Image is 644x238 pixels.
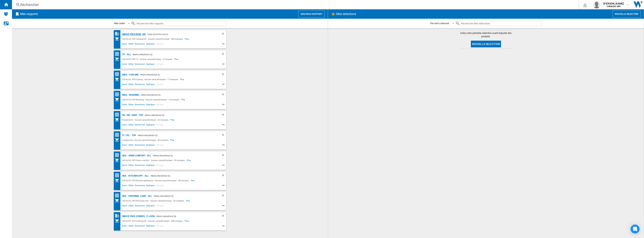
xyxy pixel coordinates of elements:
span: Partager [155,123,164,128]
span: Ouvrir [121,204,128,208]
div: Supprimer [221,32,226,37]
span: Plus [170,118,175,122]
div: Mon assortiment [115,118,121,122]
div: SDA - HOME CONFORT - ALL [121,153,151,158]
div: CATALOG HIFI:Home comfort - Aucune caractéristique - 24 marques [121,158,187,163]
span: Ouvrir [121,42,128,47]
div: Supprimer [221,214,226,219]
div: Indice prix base 100 [121,32,146,37]
div: Rechercher [20,2,569,7]
div: Matrice des prix [115,52,121,56]
div: Mon assortiment [115,198,121,203]
div: - Profil par défaut (5) [131,52,214,57]
h2: Mes sélections [335,10,357,18]
button: Nouveau rapport [298,10,325,18]
span: Dupliquer [146,204,155,208]
div: Mon assortiment [115,97,121,102]
span: Partager [155,83,164,87]
span: Renommer [134,204,145,208]
span: Dupliquer [146,123,155,128]
div: Par nom croissant [430,22,449,25]
div: CATALOG HIFI:Tv - Aucune caractéristique - 5 marques [121,57,174,61]
span: Partager [155,224,164,229]
span: Ouvrir [121,184,128,188]
span: Plus [187,158,191,163]
span: Plus [180,77,185,82]
div: - Profil par défaut (5) [139,93,214,97]
div: CATALOG HIFI:Catalog hifi - Aucune caractéristique - 204 marques [121,37,185,41]
span: Dupliquer [146,42,155,47]
div: Open Intercom Messenger [631,225,640,234]
span: Ouvrir [121,224,128,229]
div: - Profil par défaut (5) [152,194,214,198]
div: Supprimer [221,153,226,158]
div: 3 segments - Aucune caractéristique - 46 marques [121,138,170,142]
span: Partager [155,204,164,208]
span: Plus [174,57,179,61]
span: Plus [186,198,191,203]
div: Matrice des prix [115,133,121,137]
span: Dupliquer [146,62,155,67]
h2: Mes rapports [19,10,39,18]
span: Ouvrir [121,143,128,148]
div: Matrice des prix [115,112,121,117]
div: Mon assortiment [115,219,121,223]
div: IT / TEL - TOP [121,133,136,138]
div: Base 100 [115,31,121,36]
img: profile.jpg [593,1,600,8]
img: alerts-logo.svg [4,12,8,16]
span: Renommer [134,103,145,107]
span: Ouvrir [121,123,128,128]
span: Ouvrir [121,103,128,107]
span: Partager [155,184,164,188]
div: - Profil par défaut (5) [139,72,214,77]
div: Base 100 [115,213,121,218]
span: Renommer [134,163,145,168]
div: - Profil par défaut (5) [143,113,214,118]
input: Rechercher Mes sélections [460,21,542,26]
span: Editer [128,224,134,229]
div: Mon assortiment [115,77,121,82]
span: [PERSON_NAME] [603,2,624,5]
span: Renommer [134,83,145,87]
span: Dupliquer [146,224,155,229]
span: Dupliquer [146,83,155,87]
button: Nouvelle selection [471,41,501,47]
div: MDA - Cooling [121,72,139,77]
div: Matrice des prix [115,72,121,77]
span: Dupliquer [146,184,155,188]
div: - Tous les sites (10) (10) [146,32,214,37]
div: Supprimer [221,113,226,118]
div: Mon assortiment [115,37,121,41]
span: Renommer [134,62,145,67]
div: SDA - KITCHEN APP. - ALL [121,174,149,178]
span: Renommer [134,224,145,229]
span: Partager [155,42,164,47]
div: Supprimer [221,72,226,77]
span: Editer [128,143,134,148]
div: - Profil par défaut (5) [151,153,214,158]
div: TV - ALL [121,52,131,57]
span: Renommer [134,123,145,128]
div: - Profil par défaut (5) [155,214,214,219]
div: CATALOG HIFI:Personal care - Aucune caractéristique - 20 marques [121,198,186,203]
div: Supprimer [221,133,226,138]
span: Editer [128,42,134,47]
span: Renommer [134,184,145,188]
span: Plus [181,97,186,102]
div: Matrice des prix [115,92,121,97]
span: Dupliquer [146,143,155,148]
div: Matrice des prix [115,193,121,198]
span: Plus [170,138,175,142]
span: Dupliquer [146,163,155,168]
div: - Profil par défaut (5) [149,174,214,178]
div: Indice prix (conseil 13 juin) [121,214,155,219]
span: Créez votre première sélection avant d'ajouter des produits. [460,31,512,38]
span: Ouvrir [121,163,128,168]
span: Plus [185,219,189,223]
div: 8 segments - Aucune caractéristique - 36 marques [121,118,170,122]
div: Mon assortiment [115,57,121,61]
div: Mon assortiment [115,138,121,142]
span: Ouvrir [121,83,128,87]
b: CATALOG HIFI [607,5,620,8]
